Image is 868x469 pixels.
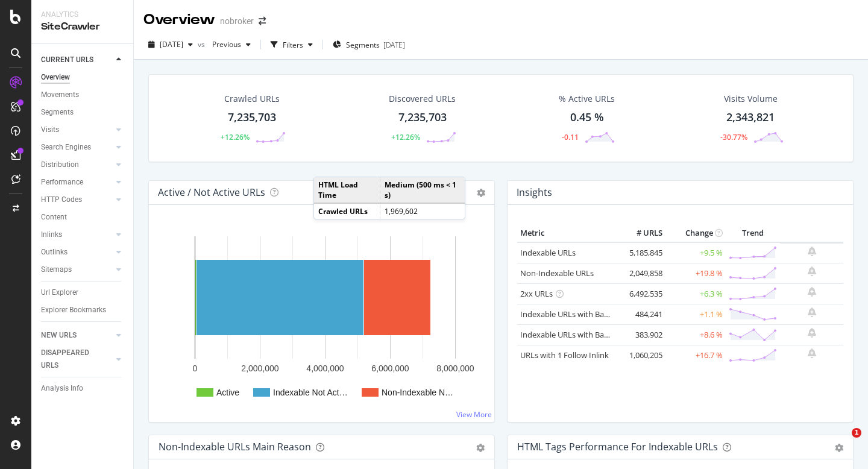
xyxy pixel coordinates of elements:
th: Change [665,224,726,242]
div: 7,235,703 [398,110,447,125]
a: URLs with 1 Follow Inlink [520,350,609,360]
span: Segments [346,40,380,50]
td: 484,241 [617,304,665,324]
td: 1,060,205 [617,345,665,365]
a: NEW URLS [41,329,113,342]
text: 6,000,000 [371,364,409,373]
td: 383,902 [617,324,665,345]
div: Visits Volume [724,93,778,105]
div: bell-plus [808,287,816,297]
a: Search Engines [41,141,113,154]
text: 0 [193,364,198,373]
button: Previous [207,35,256,54]
div: CURRENT URLS [41,54,93,66]
div: Crawled URLs [224,93,280,105]
div: 0.45 % [570,110,604,125]
td: HTML Load Time [314,177,380,203]
td: 1,969,602 [380,203,465,219]
div: 7,235,703 [228,110,276,125]
div: -0.11 [562,132,579,142]
svg: A chart. [159,224,485,412]
a: Content [41,211,125,224]
a: Distribution [41,159,113,171]
div: HTTP Codes [41,194,82,206]
div: Non-Indexable URLs Main Reason [159,441,311,453]
div: Discovered URLs [389,93,456,105]
button: Segments[DATE] [328,35,410,54]
div: bell-plus [808,348,816,358]
div: [DATE] [383,40,405,50]
div: bell-plus [808,328,816,338]
a: Overview [41,71,125,84]
a: Segments [41,106,125,119]
div: Url Explorer [41,286,78,299]
div: Analysis Info [41,382,83,395]
button: [DATE] [143,35,198,54]
button: Filters [266,35,318,54]
div: Movements [41,89,79,101]
a: DISAPPEARED URLS [41,347,113,372]
td: Crawled URLs [314,203,380,219]
th: Metric [517,224,617,242]
div: bell-plus [808,266,816,276]
div: Overview [143,10,215,30]
div: bell-plus [808,247,816,256]
a: Non-Indexable URLs [520,268,594,279]
iframe: Intercom live chat [827,428,856,457]
div: bell-plus [808,307,816,317]
a: Indexable URLs with Bad Description [520,329,652,340]
a: Inlinks [41,228,113,241]
td: +6.3 % [665,283,726,304]
div: arrow-right-arrow-left [259,17,266,25]
a: Analysis Info [41,382,125,395]
text: Active [216,388,239,397]
div: HTML Tags Performance for Indexable URLs [517,441,718,453]
td: 2,049,858 [617,263,665,283]
a: Visits [41,124,113,136]
div: Content [41,211,67,224]
text: 2,000,000 [241,364,278,373]
div: Filters [283,40,303,50]
text: Indexable Not Act… [273,388,348,397]
a: Url Explorer [41,286,125,299]
div: Search Engines [41,141,91,154]
span: Previous [207,39,241,49]
a: HTTP Codes [41,194,113,206]
div: +12.26% [391,132,420,142]
div: % Active URLs [559,93,615,105]
div: DISAPPEARED URLS [41,347,102,372]
div: gear [476,444,485,452]
text: Non-Indexable N… [382,388,453,397]
td: +19.8 % [665,263,726,283]
div: SiteCrawler [41,20,124,34]
div: Visits [41,124,59,136]
td: +8.6 % [665,324,726,345]
i: Options [477,189,485,197]
div: NEW URLS [41,329,77,342]
div: Analytics [41,10,124,20]
td: +1.1 % [665,304,726,324]
h4: Active / Not Active URLs [158,184,265,201]
text: 4,000,000 [306,364,344,373]
a: Movements [41,89,125,101]
div: Sitemaps [41,263,72,276]
div: 2,343,821 [726,110,775,125]
span: vs [198,39,207,49]
div: nobroker [220,15,254,27]
div: Performance [41,176,83,189]
td: +16.7 % [665,345,726,365]
a: Outlinks [41,246,113,259]
div: Segments [41,106,74,119]
a: 2xx URLs [520,288,553,299]
a: View More [456,409,492,420]
th: # URLS [617,224,665,242]
td: 5,185,845 [617,242,665,263]
text: 8,000,000 [436,364,474,373]
div: -30.77% [720,132,747,142]
div: +12.26% [221,132,250,142]
a: Sitemaps [41,263,113,276]
h4: Insights [517,184,552,201]
th: Trend [726,224,780,242]
span: 2025 Sep. 1st [160,39,183,49]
